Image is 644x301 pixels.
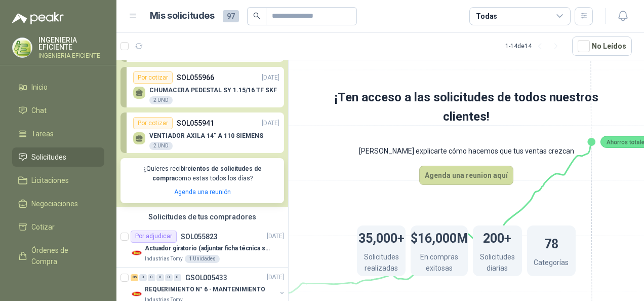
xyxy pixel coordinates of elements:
p: GSOL005433 [185,274,227,281]
a: Solicitudes [12,147,104,167]
a: Por adjudicarSOL055823[DATE] Company LogoActuador giratorio (adjuntar ficha técnica si es diferen... [116,227,288,268]
div: Todas [476,11,497,22]
div: 86 [131,274,138,281]
div: 0 [139,274,147,281]
div: 1 Unidades [185,255,220,263]
span: Negociaciones [31,198,78,209]
button: No Leídos [572,36,632,56]
p: Industrias Tomy [145,255,183,263]
span: Cotizar [31,221,55,233]
a: Agenda una reunión [174,189,231,196]
p: Categorías [534,257,569,271]
a: Chat [12,101,104,120]
span: search [253,12,260,19]
a: Órdenes de Compra [12,241,104,271]
button: Agenda una reunion aquí [419,166,513,185]
div: 0 [148,274,155,281]
h1: 78 [544,232,558,254]
p: ¿Quieres recibir como estas todos los días? [127,164,278,183]
h1: $16,000M [411,226,468,248]
p: SOL055941 [177,118,214,129]
h1: Mis solicitudes [150,9,215,23]
p: INGENIERIA EFICIENTE [38,36,104,51]
div: Por cotizar [133,117,173,129]
span: Tareas [31,128,54,139]
a: Cotizar [12,217,104,237]
p: Solicitudes diarias [473,251,521,276]
p: [DATE] [262,119,279,128]
span: Chat [31,105,47,116]
span: Órdenes de Compra [31,245,95,267]
p: SOL055966 [177,72,214,83]
a: Por cotizarSOL055941[DATE] VENTIADOR AXILA 14" A 110 SIEMENS2 UND [120,112,284,153]
p: VENTIADOR AXILA 14" A 110 SIEMENS [149,132,263,139]
img: Company Logo [131,247,143,259]
span: Licitaciones [31,175,69,186]
p: Solicitudes realizadas [357,251,406,276]
span: 97 [223,10,239,22]
div: 2 UND [149,96,173,104]
img: Company Logo [131,288,143,300]
h1: 35,000+ [358,226,405,248]
div: 2 UND [149,142,173,150]
p: REQUERIMIENTO N° 6 - MANTENIMIENTO [145,285,265,294]
a: Tareas [12,124,104,143]
p: En compras exitosas [411,251,468,276]
p: INGENIERIA EFICIENTE [38,53,104,59]
a: Licitaciones [12,171,104,190]
p: Actuador giratorio (adjuntar ficha técnica si es diferente a festo) [145,244,271,253]
p: [DATE] [262,73,279,83]
span: Solicitudes [31,152,66,163]
p: [DATE] [267,232,284,241]
div: Solicitudes de tus compradores [116,207,288,227]
img: Logo peakr [12,12,64,24]
div: 0 [165,274,173,281]
p: CHUMACERA PEDESTAL SY 1.15/16 TF SKF [149,87,277,94]
div: 1 - 14 de 14 [505,38,564,54]
img: Company Logo [13,38,32,57]
b: cientos de solicitudes de compra [152,165,262,182]
a: Negociaciones [12,194,104,213]
a: Por cotizarSOL055966[DATE] CHUMACERA PEDESTAL SY 1.15/16 TF SKF2 UND [120,67,284,107]
p: SOL055823 [181,233,218,240]
span: Inicio [31,82,48,93]
div: Por adjudicar [131,231,177,243]
div: 0 [156,274,164,281]
h1: 200+ [483,226,511,248]
div: 0 [174,274,181,281]
a: Inicio [12,78,104,97]
div: Por cotizar [133,71,173,84]
a: Remisiones [12,275,104,294]
p: [DATE] [267,273,284,282]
